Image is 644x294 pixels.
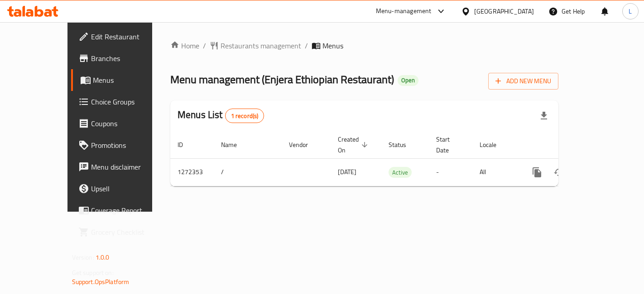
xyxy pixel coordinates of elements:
span: Coupons [91,118,168,129]
span: Choice Groups [91,96,168,107]
a: Home [170,40,199,51]
span: 1 record(s) [226,112,264,120]
a: Menus [71,69,175,91]
span: Active [389,167,412,178]
span: L [629,6,632,16]
a: Branches [71,47,175,69]
td: / [214,158,282,186]
span: Edit Restaurant [91,31,168,42]
button: more [526,161,548,183]
div: [GEOGRAPHIC_DATA] [474,6,534,16]
span: Start Date [436,134,461,156]
span: 1.0.0 [96,251,110,263]
span: Name [221,139,249,150]
span: Upsell [91,183,168,194]
td: - [429,158,472,186]
span: Add New Menu [495,76,551,87]
span: Branches [91,53,168,64]
td: All [472,158,519,186]
span: Locale [480,139,508,150]
a: Menu disclaimer [71,156,175,178]
div: Menu-management [376,6,432,17]
div: Export file [533,105,555,127]
button: Add New Menu [488,73,558,90]
div: Total records count [225,109,264,123]
span: Coverage Report [91,205,168,216]
span: ID [178,139,195,150]
a: Restaurants management [210,40,301,51]
span: Menu management ( Enjera Ethiopian Restaurant ) [170,69,394,90]
span: Promotions [91,140,168,151]
a: Coupons [71,113,175,134]
a: Choice Groups [71,91,175,113]
a: Grocery Checklist [71,221,175,243]
span: Menus [322,40,343,51]
span: Created On [338,134,370,156]
span: Grocery Checklist [91,227,168,237]
span: Status [389,139,418,150]
div: Open [398,75,418,86]
span: Menus [93,75,168,85]
nav: breadcrumb [170,40,558,51]
span: Get support on: [72,267,114,279]
li: / [305,40,308,51]
h2: Menus List [178,108,264,123]
span: Version: [72,251,94,263]
a: Upsell [71,178,175,199]
a: Support.OpsPlatform [72,276,130,288]
a: Edit Restaurant [71,26,175,47]
span: Menu disclaimer [91,161,168,172]
span: [DATE] [338,166,356,178]
span: Vendor [289,139,320,150]
td: 1272353 [170,158,214,186]
a: Coverage Report [71,199,175,221]
table: enhanced table [170,131,620,186]
span: Restaurants management [221,40,301,51]
th: Actions [519,131,620,159]
li: / [203,40,206,51]
span: Open [398,76,418,84]
a: Promotions [71,134,175,156]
